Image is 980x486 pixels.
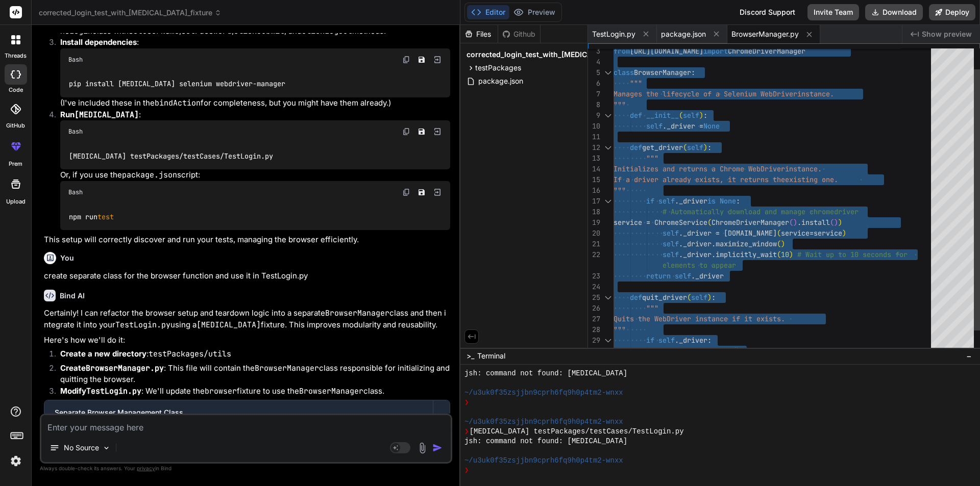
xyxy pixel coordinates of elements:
p: This setup will correctly discover and run your tests, managing the browser efficiently. [44,234,450,246]
code: BrowserManager [325,308,389,318]
span: self [687,143,703,152]
span: ( [777,250,781,259]
code: BrowserManager [255,363,319,373]
span: ._driver.quit [679,346,732,355]
span: instance. [797,89,834,98]
span: self [675,271,691,280]
span: Manages the lifecycle of a Selenium WebDriver [614,89,797,98]
button: − [964,348,974,364]
span: ( [687,293,691,302]
span: If a driver already exists, it returns the [614,175,785,184]
li: : [52,348,450,363]
div: 15 [588,174,600,185]
img: copy [402,56,410,64]
div: 7 [588,89,600,99]
img: Open in Browser [433,188,442,197]
div: 24 [588,282,600,292]
span: jsh: command not found: [MEDICAL_DATA] [464,437,627,446]
div: 4 [588,57,600,67]
button: Save file [414,124,429,139]
span: """ [646,154,658,163]
span: ) [834,218,838,227]
span: None [720,196,736,206]
li: : We'll update the fixture to use the class. [52,386,450,400]
div: 27 [588,314,600,324]
img: copy [402,188,410,196]
span: ) [703,143,707,152]
span: self [663,250,679,259]
label: code [9,86,23,94]
code: package.json [122,170,177,180]
h6: Bind AI [60,291,85,301]
strong: Create [60,363,164,373]
span: corrected_login_test_with_[MEDICAL_DATA]_fixture [39,8,222,18]
span: def [630,143,642,152]
div: 18 [588,207,600,217]
span: ._driver = [663,121,703,131]
div: Github [498,29,540,39]
div: Separate Browser Management Class [55,407,423,418]
div: Click to collapse the range. [601,142,615,153]
button: Download [865,4,923,20]
div: 8 [588,99,600,110]
span: ( [707,218,712,227]
span: self [658,196,675,206]
span: """ [614,100,626,109]
span: ) [793,218,797,227]
code: testPackages/utils [149,349,231,359]
span: : [736,196,740,206]
span: self [683,111,699,120]
span: − [966,351,972,361]
code: BrowserManager [299,386,363,396]
span: ❯ [464,427,470,437]
code: setPassword [181,26,232,36]
code: BrowserManager.py [86,363,164,373]
li: : This file will contain the class responsible for initializing and quitting the browser. [52,363,450,386]
span: class [614,68,634,77]
button: Separate Browser Management ClassClick to open Workbench [44,400,433,434]
span: self [663,346,679,355]
div: 28 [588,324,600,335]
span: self [646,121,663,131]
li: : (I've included these in the for completeness, but you might have them already.) [52,37,450,109]
span: ) [838,218,842,227]
p: Here's how we'll do it: [44,335,450,346]
span: ) [736,346,740,355]
span: instance. [785,164,822,173]
code: clickLogout [302,26,352,36]
span: corrected_login_test_with_[MEDICAL_DATA]_fixture [467,49,647,60]
span: : [703,111,707,120]
div: 12 [588,142,600,153]
div: 16 [588,185,600,196]
span: BrowserManager [634,68,691,77]
span: ( [830,218,834,227]
span: jsh: command not found: [MEDICAL_DATA] [464,369,627,378]
img: copy [402,127,410,136]
div: Click to collapse the range. [601,196,615,207]
span: ._driver.implicitly_wait [679,250,777,259]
span: : [691,68,695,77]
code: [MEDICAL_DATA] testPackages/testCases/TestLogin.py [68,151,274,162]
span: ( [777,228,781,238]
span: ) [699,111,703,120]
span: ) [789,250,793,259]
span: TestLogin.py [592,29,635,39]
span: ~/u3uk0f35zsjjbn9cprh6fq9h0p4tm2-wnxx [464,388,623,398]
span: privacy [137,465,155,471]
span: # Wait up to 10 seconds for [797,250,908,259]
label: GitHub [6,121,25,130]
div: Click to collapse the range. [601,110,615,121]
span: : [707,143,712,152]
span: ❯ [464,466,470,475]
span: ._driver [675,336,707,345]
label: threads [5,52,27,60]
div: 11 [588,132,600,142]
button: Invite Team [807,4,859,20]
div: Click to collapse the range. [601,292,615,303]
div: 23 [588,271,600,282]
span: Bash [68,127,83,136]
div: 17 [588,196,600,207]
code: clickSubmit [234,26,284,36]
span: .install [797,218,830,227]
code: [MEDICAL_DATA] [197,320,261,330]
